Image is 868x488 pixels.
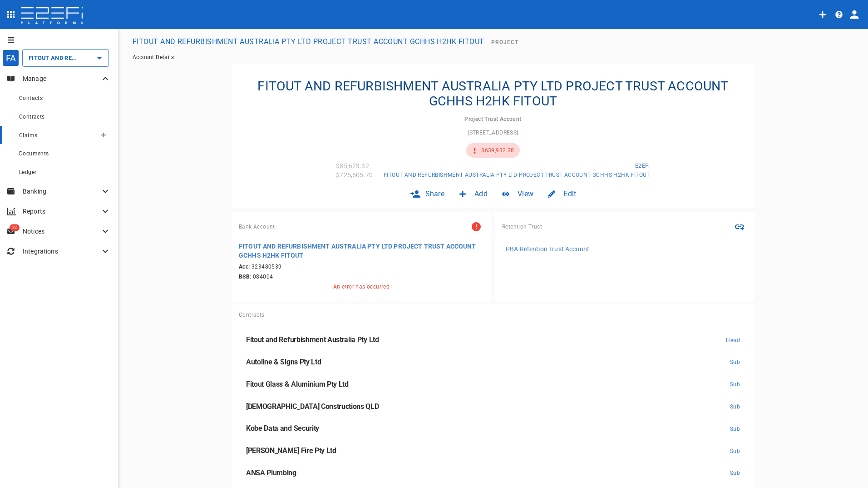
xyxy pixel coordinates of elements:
span: Contracts [19,114,45,120]
a: Fitout and Refurbishment Australia Pty LtdHead [239,329,747,351]
span: Sub [730,448,740,454]
span: Manage [469,219,484,234]
span: [PERSON_NAME] Fire Pty Ltd [246,446,336,455]
b: BSB: [239,274,252,280]
span: Create claim [101,132,106,138]
span: An error has occurred [333,284,390,290]
span: Share [425,189,445,199]
span: Ledger [19,169,36,175]
span: Documents [19,150,49,157]
span: $639,932.38 [481,147,514,154]
p: $725,605.70 [336,170,373,179]
button: Open [93,52,106,65]
p: Manage [23,74,100,83]
span: Project Trust Account [464,116,521,122]
span: 323480539 [239,264,484,270]
span: FITOUT AND REFURBISHMENT AUSTRALIA PTY LTD PROJECT TRUST ACCOUNT GCHHS H2HK FITOUT [384,172,650,178]
span: Sub [730,470,740,476]
span: Contracts [239,312,265,318]
span: Sub [730,426,740,432]
span: 084004 [239,274,484,280]
nav: breadcrumb [133,54,853,60]
div: Share [403,183,452,204]
span: Bank Account [239,224,275,230]
span: Project [491,39,518,45]
span: ANSA Plumbing [246,468,296,477]
a: [PERSON_NAME] Fire Pty LtdSub [239,440,747,462]
b: Acc: [239,264,250,270]
input: FITOUT AND REFURBISHMENT AUSTRALIA PTY LTD PROJECT TRUST ACCOUNT GCHHS H2HK FITOUT [26,53,79,63]
p: FITOUT AND REFURBISHMENT AUSTRALIA PTY LTD PROJECT TRUST ACCOUNT GCHHS H2HK FITOUT [239,242,484,260]
span: View [518,189,533,199]
div: Edit [541,183,583,204]
span: Claims [19,132,37,139]
a: PBA Retention Trust Account [502,242,747,256]
span: Sub [730,381,740,388]
a: ANSA PlumbingSub [239,462,747,484]
span: Autoline & Signs Pty Ltd [246,358,321,366]
a: Autoline & Signs Pty LtdSub [239,351,747,373]
span: Fitout Glass & Aluminium Pty Ltd [246,380,349,388]
span: Edit [563,189,576,199]
p: PBA Retention Trust Account [506,244,589,254]
p: Integrations [23,247,100,256]
span: 22 [10,224,20,231]
a: Account Details [133,54,174,60]
p: Reports [23,207,100,216]
span: Fitout and Refurbishment Australia Pty Ltd [246,335,379,344]
a: Kobe Data and SecuritySub [239,418,747,440]
span: Head [726,337,740,344]
span: E2EFi [635,163,650,169]
button: FITOUT AND REFURBISHMENT AUSTRALIA PTY LTD PROJECT TRUST ACCOUNT GCHHS H2HK FITOUT [129,33,488,50]
span: Contacts [19,95,43,101]
h4: FITOUT AND REFURBISHMENT AUSTRALIA PTY LTD PROJECT TRUST ACCOUNT GCHHS H2HK FITOUT [239,79,747,109]
p: Banking [23,187,100,196]
button: Create claim [96,128,111,142]
p: Notices [23,227,100,236]
div: View [495,183,541,204]
button: Link RTA [732,219,747,234]
a: [DEMOGRAPHIC_DATA] Constructions QLDSub [239,396,747,418]
a: Fitout Glass & Aluminium Pty LtdSub [239,373,747,396]
p: $85,673.32 [336,161,369,170]
span: Sub [730,403,740,410]
div: FA [2,50,19,66]
span: Add [474,189,488,199]
span: [DEMOGRAPHIC_DATA] Constructions QLD [246,402,379,411]
span: Kobe Data and Security [246,424,319,433]
span: Sub [730,359,740,365]
span: Retention Trust [502,224,542,230]
span: [STREET_ADDRESS] [468,129,518,136]
div: Add [452,183,495,204]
